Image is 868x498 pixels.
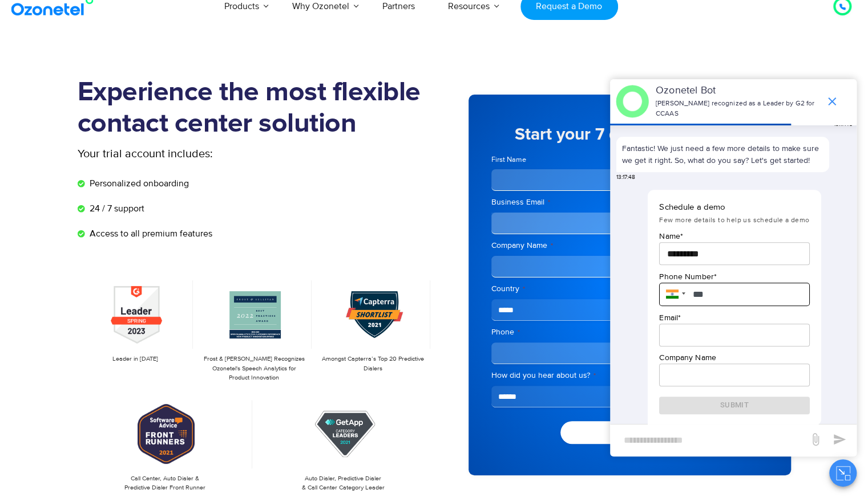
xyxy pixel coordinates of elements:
span: 13:17:48 [616,173,635,182]
p: Email * [659,312,809,324]
label: Country [491,283,768,295]
p: Call Center, Auto Dialer & Predictive Dialer Front Runner [83,474,247,493]
label: Business Email [491,197,768,208]
p: Ozonetel Bot [656,83,819,99]
p: Frost & [PERSON_NAME] Recognizes Ozonetel's Speech Analytics for Product Innovation [202,354,306,383]
p: Amongst Capterra’s Top 20 Predictive Dialers [321,354,425,373]
span: end chat or minimize [821,90,843,113]
p: Your trial account includes: [78,145,349,162]
p: Leader in [DATE] [83,354,187,364]
label: First Name [491,154,627,165]
p: Fantastic! We just need a few more details to make sure we get it right. So, what do you say? Let... [622,142,823,166]
div: new-msg-input [616,430,803,451]
div: India: + 91 [659,283,689,307]
p: Auto Dialer, Predictive Dialer & Call Center Category Leader [261,474,425,493]
h5: Start your 7 day free trial now [491,126,768,143]
span: 24 / 7 support [87,202,144,215]
label: How did you hear about us? [491,370,768,381]
h1: Experience the most flexible contact center solution [78,77,434,140]
span: Access to all premium features [87,227,212,240]
span: Few more details to help us schedule a demo [659,216,809,224]
p: Phone Number * [659,271,809,283]
p: Schedule a demo [659,201,809,214]
p: [PERSON_NAME] recognized as a Leader by G2 for CCAAS [656,99,819,119]
img: header [616,85,649,118]
label: Company Name [491,240,768,251]
label: Phone [491,326,768,338]
button: Close chat [829,459,857,487]
p: Name * [659,230,809,242]
p: Company Name [659,352,809,364]
span: Personalized onboarding [87,177,189,190]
